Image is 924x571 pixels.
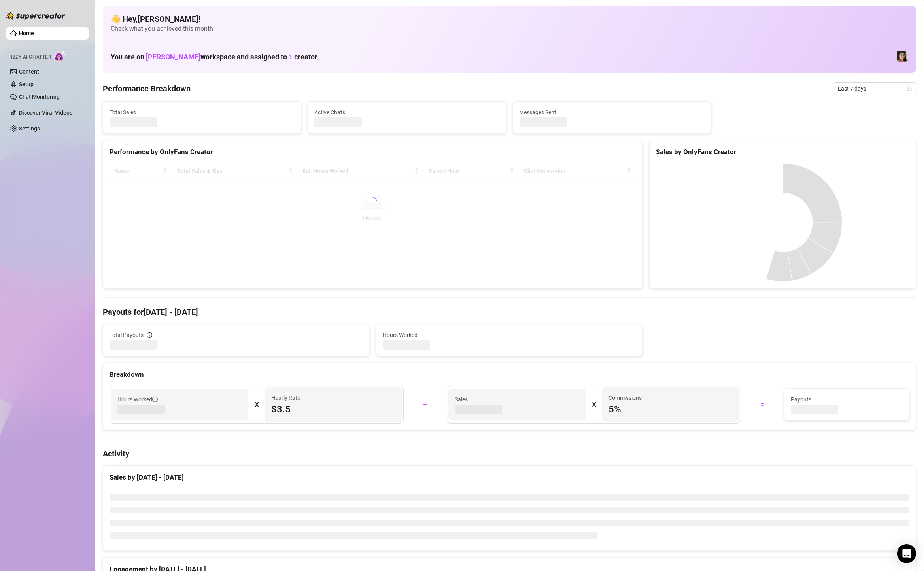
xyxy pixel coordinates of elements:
div: Sales by OnlyFans Creator [656,147,909,157]
h4: 👋 Hey, [PERSON_NAME] ! [111,13,908,25]
h4: Activity [103,448,916,459]
div: Open Intercom Messenger [897,544,916,563]
span: Payouts [791,395,903,404]
a: Discover Viral Videos [19,110,72,116]
span: Hours Worked [117,395,158,404]
div: Performance by OnlyFans Creator [110,147,636,157]
span: Total Sales [110,108,295,117]
div: Breakdown [110,369,909,380]
span: info-circle [147,332,152,338]
span: [PERSON_NAME] [146,53,200,61]
span: Active Chats [314,108,499,117]
div: X [592,398,596,411]
span: info-circle [152,397,158,402]
article: Commissions [608,393,642,402]
span: calendar [907,86,912,91]
span: 5 % [608,403,733,416]
img: logo-BBDzfeDw.svg [6,12,66,20]
div: Sales by [DATE] - [DATE] [110,472,909,483]
span: loading [367,195,378,206]
span: Last 7 days [838,83,911,95]
span: Hours Worked [383,331,636,339]
span: Izzy AI Chatter [11,53,51,61]
span: Sales [455,395,579,404]
div: + [408,398,442,411]
span: Messages Sent [520,108,705,117]
div: = [746,398,779,411]
a: Settings [19,125,40,132]
h4: Performance Breakdown [103,83,191,94]
a: Content [19,68,39,75]
img: AI Chatter [54,50,66,62]
a: Setup [19,81,34,87]
h4: Payouts for [DATE] - [DATE] [103,306,916,318]
span: Total Payouts [110,331,144,339]
span: 1 [289,53,293,61]
h1: You are on workspace and assigned to creator [111,53,317,61]
a: Home [19,30,34,36]
a: Chat Monitoring [19,94,60,100]
div: X [255,398,259,411]
span: Check what you achieved this month [111,25,908,33]
img: Luna [897,51,908,62]
span: $3.5 [271,403,396,416]
article: Hourly Rate [271,393,300,402]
